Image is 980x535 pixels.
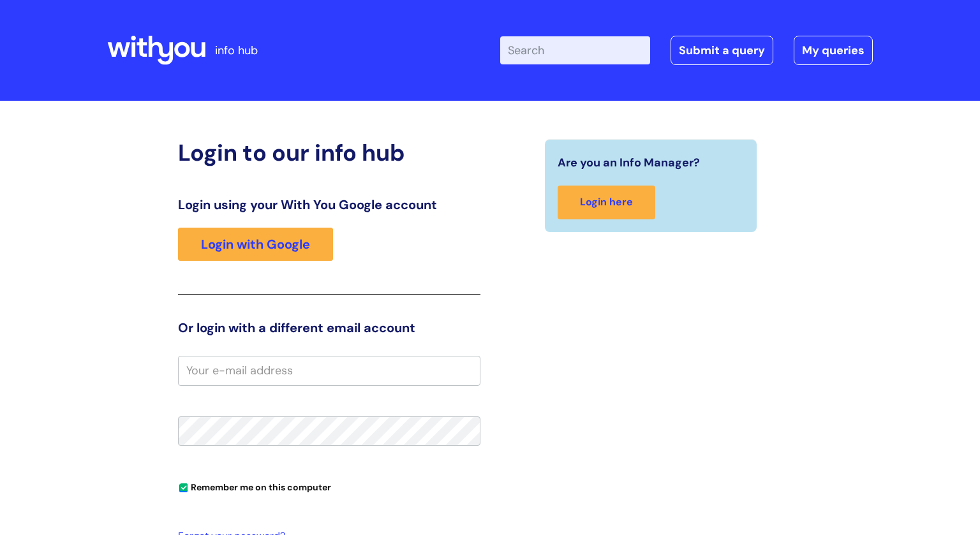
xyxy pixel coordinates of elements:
[178,139,480,166] h2: Login to our info hub
[178,197,480,212] h3: Login using your With You Google account
[500,36,650,64] input: Search
[558,152,700,173] span: Are you an Info Manager?
[558,186,655,219] a: Login here
[671,36,773,65] a: Submit a query
[794,36,873,65] a: My queries
[178,479,331,493] label: Remember me on this computer
[215,40,258,61] p: info hub
[178,356,480,385] input: Your e-mail address
[178,320,480,335] h3: Or login with a different email account
[178,476,480,497] div: You can uncheck this option if you're logging in from a shared device
[179,484,188,492] input: Remember me on this computer
[178,228,333,261] a: Login with Google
